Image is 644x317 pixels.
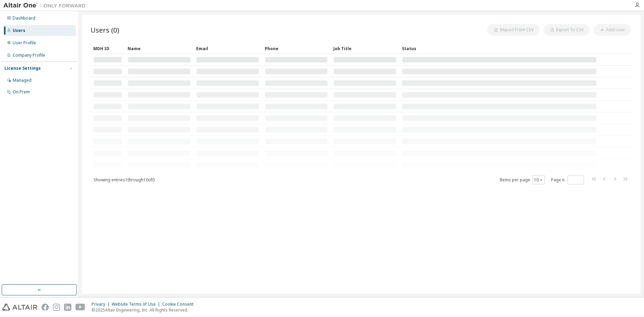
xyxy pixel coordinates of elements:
[92,302,112,307] div: Privacy
[128,43,191,54] div: Name
[2,304,37,311] img: altair_logo.svg
[196,43,259,54] div: Email
[487,24,539,36] button: Import From CSV
[112,302,162,307] div: Website Terms of Use
[13,28,25,33] div: Users
[13,15,35,21] div: Dashboard
[91,25,119,35] span: Users (0)
[333,43,396,54] div: Job Title
[500,176,545,184] span: Items per page
[93,43,122,54] div: MDH ID
[13,78,32,83] div: Managed
[64,304,71,311] img: linkedin.svg
[92,307,198,313] p: © 2025 Altair Engineering, Inc. All Rights Reserved.
[551,176,584,184] span: Page n.
[3,2,89,9] img: Altair One
[75,304,85,311] img: youtube.svg
[13,40,36,46] div: User Profile
[4,66,41,71] div: License Settings
[13,53,45,58] div: Company Profile
[53,304,60,311] img: instagram.svg
[13,89,30,95] div: On Prem
[594,24,631,36] button: Add User
[94,177,155,183] span: Showing entries 1 through 10 of 0
[265,43,328,54] div: Phone
[544,24,589,36] button: Export To CSV
[162,302,198,307] div: Cookie Consent
[534,177,543,183] button: 10
[402,43,597,54] div: Status
[41,304,49,311] img: facebook.svg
